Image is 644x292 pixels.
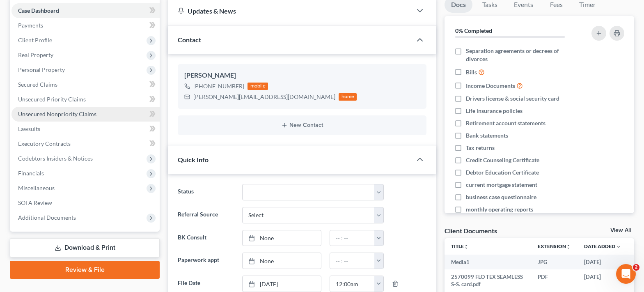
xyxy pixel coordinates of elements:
span: Real Property [18,51,53,58]
span: monthly operating reports [466,205,533,214]
span: Unsecured Nonpriority Claims [18,110,96,117]
td: [DATE] [578,255,628,269]
a: Download & Print [10,238,160,258]
a: Review & File [10,261,160,279]
span: Credit Counseling Certificate [466,156,539,164]
span: Payments [18,22,43,29]
span: Secured Claims [18,81,57,88]
a: Case Dashboard [11,3,160,18]
span: Drivers license & social security card [466,94,559,103]
i: expand_more [616,244,621,249]
span: Lawsuits [18,125,40,132]
span: Bills [466,68,477,76]
a: None [243,253,321,269]
span: SOFA Review [18,199,52,206]
div: home [339,93,357,101]
span: Contact [178,36,201,44]
span: Income Documents [466,82,515,90]
span: business case questionnaire [466,193,536,201]
td: [DATE] [578,269,628,292]
a: Extensionunfold_more [538,243,571,249]
span: Life insurance policies [466,107,523,115]
span: Unsecured Priority Claims [18,96,86,103]
div: mobile [248,83,268,90]
span: Debtor Education Certificate [466,168,539,177]
a: View All [610,228,631,233]
span: Codebtors Insiders & Notices [18,155,93,162]
label: Paperwork appt [174,253,238,269]
label: File Date [174,276,238,292]
div: [PHONE_NUMBER] [193,82,244,90]
span: Additional Documents [18,214,76,221]
span: Personal Property [18,66,65,73]
iframe: Intercom live chat [616,264,636,284]
i: unfold_more [566,244,571,249]
input: -- : -- [330,276,375,292]
a: Payments [11,18,160,33]
strong: 0% Completed [455,27,492,34]
a: Unsecured Priority Claims [11,92,160,107]
input: -- : -- [330,230,375,246]
td: Media1 [445,255,531,269]
i: unfold_more [464,244,469,249]
button: New Contact [184,122,420,129]
a: [DATE] [243,276,321,292]
label: Status [174,184,238,200]
label: Referral Source [174,207,238,223]
span: current mortgage statement [466,181,537,189]
span: Client Profile [18,37,52,44]
td: 2570099 FLO TEX SEAMLESS S-S. card.pdf [445,269,531,292]
div: [PERSON_NAME][EMAIL_ADDRESS][DOMAIN_NAME] [193,93,335,101]
a: None [243,230,321,246]
input: -- : -- [330,253,375,269]
a: Lawsuits [11,122,160,136]
span: Separation agreements or decrees of divorces [466,47,580,63]
span: Bank statements [466,131,508,140]
span: 2 [633,264,639,271]
span: Tax returns [466,144,495,152]
a: Unsecured Nonpriority Claims [11,107,160,122]
span: Miscellaneous [18,184,55,191]
td: PDF [531,269,578,292]
span: Retirement account statements [466,119,545,127]
div: Updates & News [178,7,402,15]
label: BK Consult [174,230,238,246]
span: Quick Info [178,156,209,163]
span: Case Dashboard [18,7,59,14]
a: Date Added expand_more [584,243,621,249]
div: [PERSON_NAME] [184,71,420,80]
td: JPG [531,255,578,269]
a: Executory Contracts [11,136,160,151]
span: Financials [18,170,44,177]
span: Executory Contracts [18,140,71,147]
div: Client Documents [445,226,497,235]
a: Titleunfold_more [451,243,469,249]
a: SOFA Review [11,195,160,210]
a: Secured Claims [11,77,160,92]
